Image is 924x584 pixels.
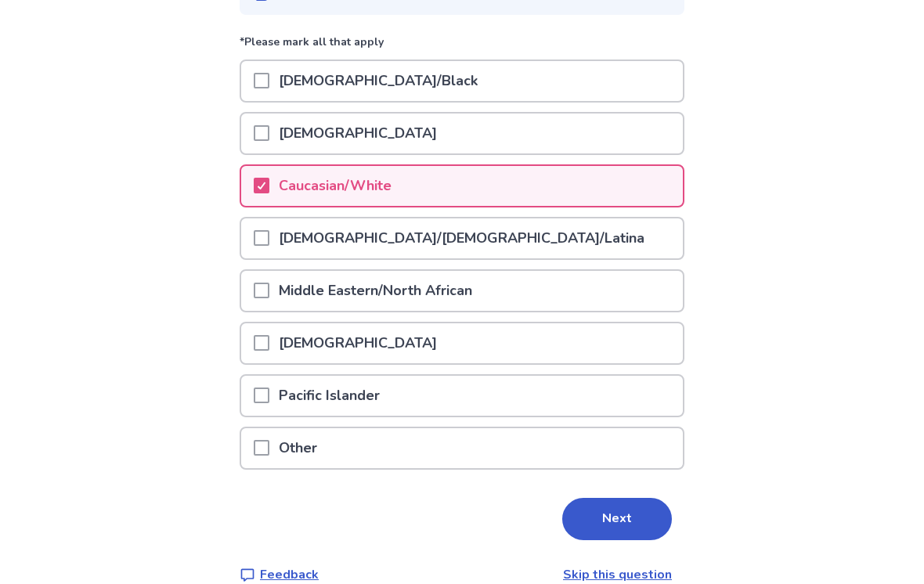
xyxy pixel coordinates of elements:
p: [DEMOGRAPHIC_DATA]/[DEMOGRAPHIC_DATA]/Latina [269,218,654,258]
p: Feedback [260,565,319,584]
p: [DEMOGRAPHIC_DATA] [269,323,446,363]
a: Feedback [240,565,319,584]
a: Skip this question [563,566,672,583]
p: *Please mark all that apply [240,34,684,59]
p: Middle Eastern/North African [269,271,482,311]
p: Other [269,428,327,468]
p: Caucasian/White [269,166,401,206]
p: Pacific Islander [269,376,389,416]
p: [DEMOGRAPHIC_DATA]/Black [269,61,487,101]
p: [DEMOGRAPHIC_DATA] [269,114,446,153]
button: Next [562,498,672,540]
